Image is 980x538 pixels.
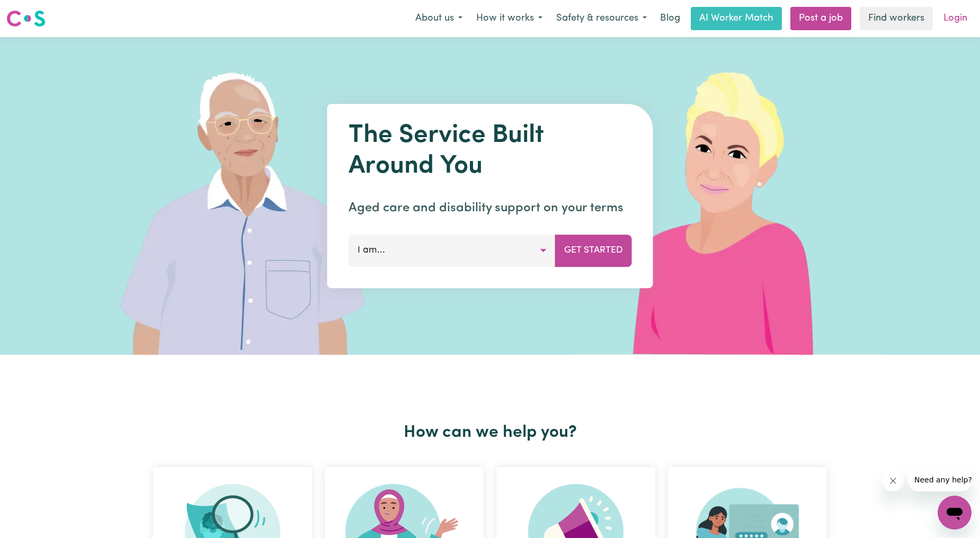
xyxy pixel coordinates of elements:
[6,6,46,31] a: Careseekers logo
[6,9,46,28] img: Careseekers logo
[6,7,64,16] span: Need any help?
[908,468,972,491] iframe: Message from company
[860,7,933,30] a: Find workers
[937,7,974,30] a: Login
[691,7,782,30] a: AI Worker Match
[555,235,632,266] button: Get Started
[883,470,904,491] iframe: Close message
[408,7,469,30] button: About us
[349,121,632,182] h1: The Service Built Around You
[790,7,851,30] a: Post a job
[469,7,549,30] button: How it works
[349,199,632,218] p: Aged care and disability support on your terms
[147,423,833,443] h2: How can we help you?
[349,235,556,266] button: I am...
[938,496,972,530] iframe: Button to launch messaging window
[654,7,687,30] a: Blog
[549,7,654,30] button: Safety & resources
